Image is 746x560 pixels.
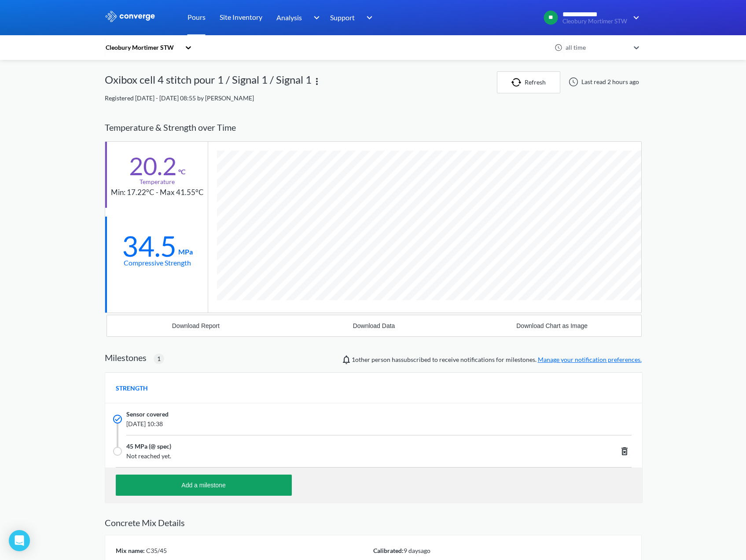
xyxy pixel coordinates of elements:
[105,94,254,102] span: Registered [DATE] - [DATE] 08:55 by [PERSON_NAME]
[105,114,642,141] div: Temperature & Strength over Time
[122,235,176,257] div: 34.5
[352,356,370,363] span: Joe Reynolds
[111,187,204,199] div: Min: 17.22°C - Max 41.55°C
[107,315,285,336] button: Download Report
[126,451,525,461] span: Not reached yet.
[330,12,355,23] span: Support
[373,547,404,554] span: Calibrated:
[308,12,322,23] img: downArrow.svg
[404,547,430,554] span: 9 days ago
[157,354,161,364] span: 1
[353,322,395,329] div: Download Data
[105,43,180,52] div: Cleobury Mortimer STW
[562,18,627,25] span: Cleobury Mortimer STW
[516,322,588,329] div: Download Chart as Image
[140,177,175,187] div: Temperature
[564,77,642,87] div: Last read 2 hours ago
[361,12,375,23] img: downArrow.svg
[145,547,167,554] span: C35/45
[129,155,176,177] div: 20.2
[511,78,525,87] img: icon-refresh.svg
[105,11,156,22] img: logo_ewhite.svg
[105,517,642,528] h2: Concrete Mix Details
[555,44,562,52] img: icon-clock.svg
[628,12,642,23] img: downArrow.svg
[276,12,302,23] span: Analysis
[9,530,30,551] div: Open Intercom Messenger
[463,315,641,336] button: Download Chart as Image
[563,43,629,52] div: all time
[285,315,463,336] button: Download Data
[126,419,525,429] span: [DATE] 10:38
[116,475,292,496] button: Add a milestone
[116,383,148,393] span: STRENGTH
[105,71,312,93] div: Oxibox cell 4 stitch pour 1 / Signal 1 / Signal 1
[126,409,169,419] span: Sensor covered
[312,76,322,87] img: more.svg
[538,356,642,363] a: Manage your notification preferences.
[126,442,171,451] span: 45 MPa (@ spec)
[172,322,220,329] div: Download Report
[341,354,352,365] img: notifications-icon.svg
[116,547,145,554] span: Mix name:
[105,352,147,363] h2: Milestones
[352,355,642,365] span: person has subscribed to receive notifications for milestones.
[497,71,560,93] button: Refresh
[124,257,191,268] div: Compressive Strength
